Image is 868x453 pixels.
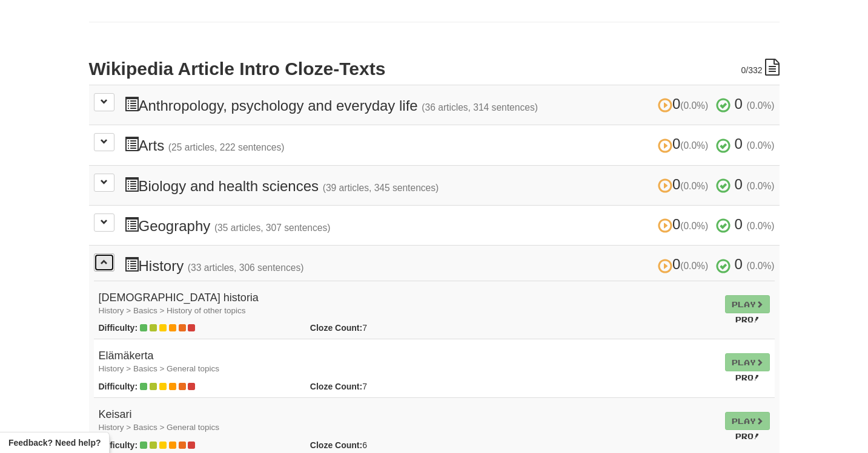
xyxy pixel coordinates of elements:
[680,221,708,231] small: (0.0%)
[301,439,460,451] div: 6
[741,59,779,76] div: /332
[747,140,775,151] small: (0.0%)
[741,65,746,75] span: 0
[99,382,138,391] strong: Difficulty:
[124,96,775,114] h3: Anthropology, psychology and everyday life
[310,323,362,333] strong: Cloze Count:
[735,256,743,272] span: 0
[99,364,220,373] small: History > Basics > General topics
[680,181,708,191] small: (0.0%)
[747,221,775,231] small: (0.0%)
[99,423,220,432] small: History > Basics > General topics
[124,177,775,194] h3: Biology and health sciences
[99,350,715,374] h4: Elämäkerta
[735,216,743,232] span: 0
[658,176,712,192] span: 0
[99,292,715,316] h4: [DEMOGRAPHIC_DATA] historia
[422,102,538,112] small: (36 articles, 314 sentences)
[310,440,362,450] strong: Cloze Count:
[747,100,775,111] small: (0.0%)
[99,306,246,315] small: History > Basics > History of other topics
[214,223,331,233] small: (35 articles, 307 sentences)
[735,176,743,192] span: 0
[747,261,775,271] small: (0.0%)
[168,142,285,152] small: (25 articles, 222 sentences)
[99,409,715,433] h4: Keisari
[89,59,780,79] h2: Wikipedia Article Intro Cloze-Texts
[735,373,760,382] small: Pro!
[8,437,101,449] span: Open feedback widget
[124,136,775,154] h3: Arts
[658,256,712,272] span: 0
[124,217,775,234] h3: Geography
[680,100,708,111] small: (0.0%)
[658,96,712,112] span: 0
[735,135,743,152] span: 0
[310,382,362,391] strong: Cloze Count:
[99,440,138,450] strong: Difficulty:
[658,216,712,232] span: 0
[747,181,775,191] small: (0.0%)
[735,96,743,112] span: 0
[188,262,304,273] small: (33 articles, 306 sentences)
[680,261,708,271] small: (0.0%)
[735,432,760,440] small: Pro!
[99,323,138,333] strong: Difficulty:
[301,380,460,393] div: 7
[658,135,712,152] span: 0
[735,315,760,324] small: Pro!
[323,183,439,193] small: (39 articles, 345 sentences)
[680,140,708,151] small: (0.0%)
[124,256,775,274] h3: History
[301,322,460,334] div: 7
